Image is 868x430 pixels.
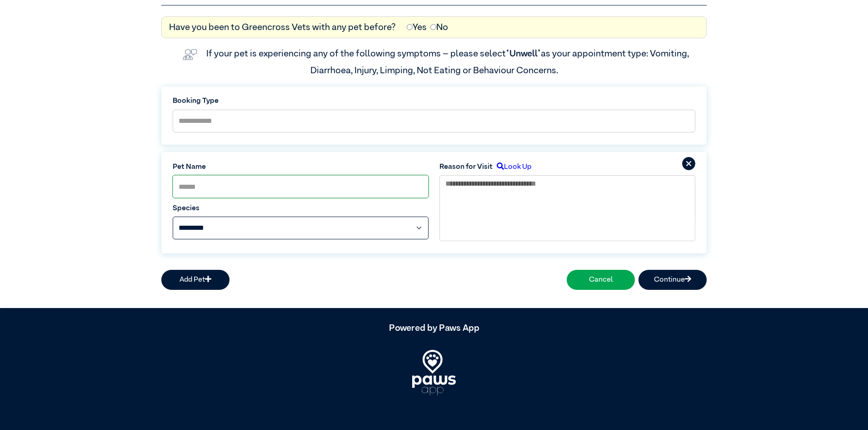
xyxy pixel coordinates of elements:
[639,270,707,290] button: Continue
[430,20,448,34] label: No
[567,270,635,290] button: Cancel
[407,20,427,34] label: Yes
[407,24,413,30] input: Yes
[412,350,456,395] img: PawsApp
[506,49,541,58] span: “Unwell”
[493,162,531,172] label: Look Up
[430,24,436,30] input: No
[173,203,429,214] label: Species
[169,20,396,34] label: Have you been to Greencross Vets with any pet before?
[179,46,201,64] img: vet
[173,96,695,106] label: Booking Type
[439,162,493,172] label: Reason for Visit
[161,270,229,290] button: Add Pet
[206,49,691,75] label: If your pet is experiencing any of the following symptoms – please select as your appointment typ...
[161,323,707,334] h5: Powered by Paws App
[173,162,429,172] label: Pet Name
